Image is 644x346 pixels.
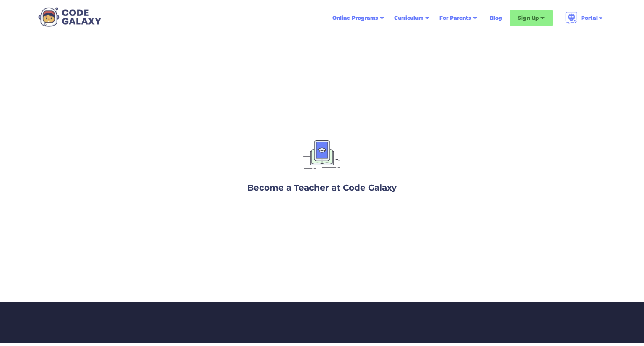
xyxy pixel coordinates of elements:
[247,181,397,194] h3: Become a Teacher at Code Galaxy
[300,135,344,177] img: Connect with Our Tutors
[332,14,378,22] div: Online Programs
[518,14,539,22] div: Sign Up
[581,14,598,22] div: Portal
[394,14,423,22] div: Curriculum
[439,14,471,22] div: For Parents
[485,10,507,26] a: Blog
